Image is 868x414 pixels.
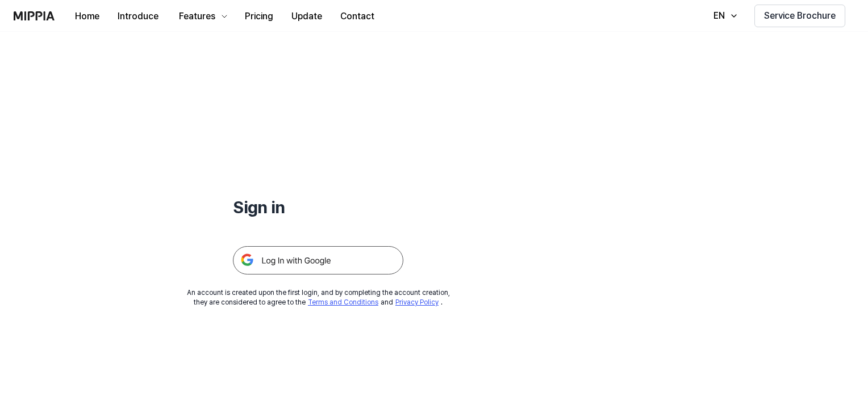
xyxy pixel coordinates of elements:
button: Introduce [108,5,168,28]
h1: Sign in [233,195,403,219]
a: Privacy Policy [395,298,439,306]
button: Contact [331,5,383,28]
img: logo [14,11,55,20]
div: Features [177,10,218,23]
button: Pricing [236,5,282,28]
img: 구글 로그인 버튼 [233,246,403,274]
a: Update [282,1,331,32]
button: Features [168,5,236,28]
a: Terms and Conditions [308,298,378,306]
div: An account is created upon the first login, and by completing the account creation, they are cons... [187,288,450,307]
button: Home [66,5,108,28]
button: Service Brochure [754,5,845,27]
div: EN [711,9,727,23]
button: EN [702,5,745,27]
button: Update [282,5,331,28]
